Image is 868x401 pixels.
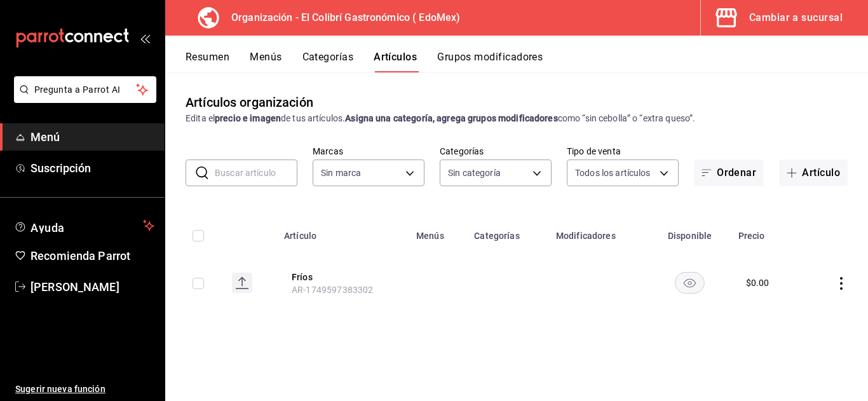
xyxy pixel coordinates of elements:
[31,160,154,177] span: Suscripción
[34,83,137,97] span: Pregunta a Parrot AI
[31,278,154,296] span: [PERSON_NAME]
[292,271,393,283] button: edit-product-location
[649,212,731,252] th: Disponible
[140,33,150,43] button: open_drawer_menu
[321,167,361,179] span: Sin marca
[14,76,156,103] button: Pregunta a Parrot AI
[548,212,649,252] th: Modificadores
[292,285,373,295] span: AR-1749597383302
[250,51,281,72] button: Menús
[409,212,466,252] th: Menús
[440,147,552,156] label: Categorías
[31,218,138,233] span: Ayuda
[186,112,848,125] div: Edita el de tus artículos. como “sin cebolla” o “extra queso”.
[575,167,651,179] span: Todos los artículos
[448,167,501,179] span: Sin categoría
[746,276,770,289] div: $ 0.00
[749,9,843,27] div: Cambiar a sucursal
[694,160,764,186] button: Ordenar
[466,212,548,252] th: Categorías
[276,212,409,252] th: Artículo
[302,51,354,72] button: Categorías
[437,51,543,72] button: Grupos modificadores
[835,277,848,290] button: actions
[186,93,313,112] div: Artículos organización
[215,113,281,123] strong: precio e imagen
[374,51,417,72] button: Artículos
[9,92,156,105] a: Pregunta a Parrot AI
[567,147,679,156] label: Tipo de venta
[186,51,229,72] button: Resumen
[31,247,154,264] span: Recomienda Parrot
[731,212,803,252] th: Precio
[779,160,848,186] button: Artículo
[215,160,297,186] input: Buscar artículo
[221,10,460,25] h3: Organización - El Colibrí Gastronómico ( EdoMex)
[15,383,154,396] span: Sugerir nueva función
[313,147,424,156] label: Marcas
[675,272,705,294] button: availability-product
[186,51,868,72] div: navigation tabs
[345,113,557,123] strong: Asigna una categoría, agrega grupos modificadores
[31,128,154,146] span: Menú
